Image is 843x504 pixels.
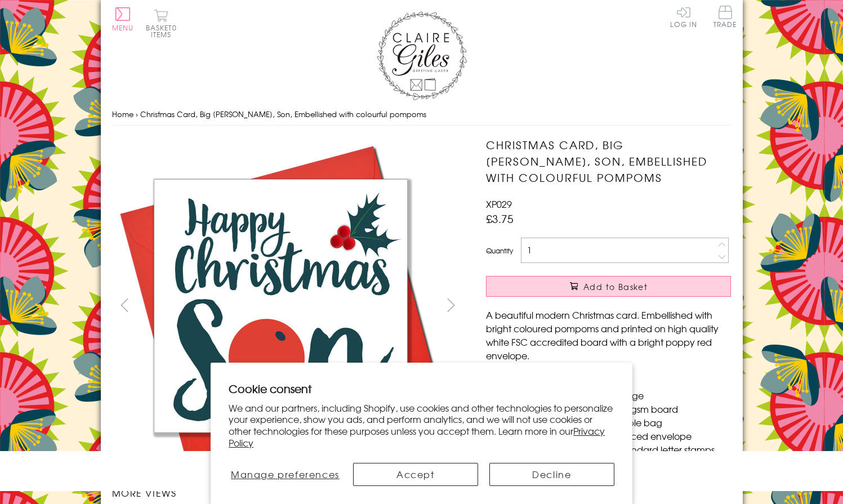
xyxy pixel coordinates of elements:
p: A beautiful modern Christmas card. Embellished with bright coloured pompoms and printed on high q... [486,308,731,362]
span: Menu [112,23,134,33]
p: We and our partners, including Shopify, use cookies and other technologies to personalize your ex... [229,402,614,449]
span: XP029 [486,197,512,211]
h2: Cookie consent [229,381,614,396]
a: Trade [713,6,737,30]
nav: breadcrumbs [112,103,732,126]
h3: More views [112,486,464,499]
button: prev [112,292,137,318]
a: Privacy Policy [229,424,605,449]
button: Add to Basket [486,276,731,297]
button: Manage preferences [229,463,341,486]
button: next [438,292,463,318]
h1: Christmas Card, Big [PERSON_NAME], Son, Embellished with colourful pompoms [486,137,731,185]
span: Manage preferences [231,467,340,481]
button: Accept [353,463,478,486]
span: Add to Basket [583,281,648,292]
span: Christmas Card, Big [PERSON_NAME], Son, Embellished with colourful pompoms [140,109,426,119]
img: Claire Giles Greetings Cards [377,11,467,100]
label: Quantity [486,246,513,256]
img: Christmas Card, Big Berry, Son, Embellished with colourful pompoms [463,137,801,475]
button: Decline [489,463,614,486]
span: 0 items [151,23,177,39]
span: £3.75 [486,211,514,226]
a: Home [112,109,133,119]
button: Menu [112,7,134,31]
img: Christmas Card, Big Berry, Son, Embellished with colourful pompoms [111,137,449,475]
span: Trade [713,6,737,28]
span: › [136,109,138,119]
a: Log In [670,6,697,28]
button: Basket0 items [146,9,177,38]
